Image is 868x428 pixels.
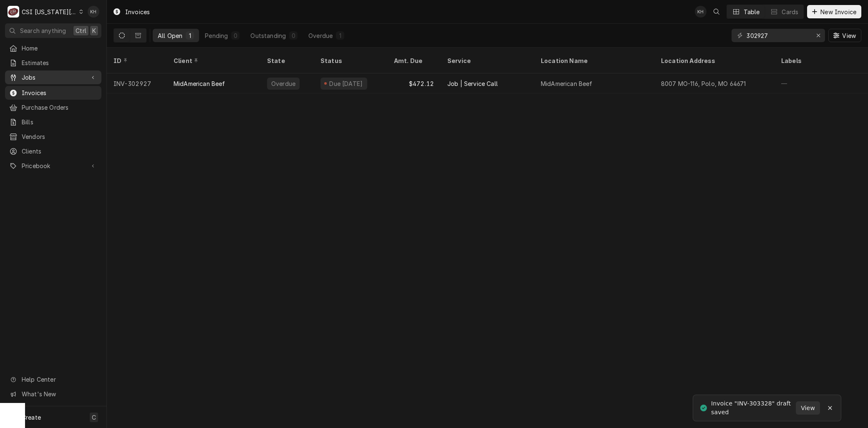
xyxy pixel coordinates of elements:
div: Outstanding [250,31,286,40]
button: New Invoice [807,5,861,18]
div: Kyley Hunnicutt's Avatar [88,6,99,18]
div: MidAmerican Beef [541,79,593,88]
span: Vendors [22,132,97,141]
div: Due [DATE] [328,79,364,88]
div: Job | Service Call [447,79,498,88]
div: Overdue [308,31,333,40]
button: Search anythingCtrlK [5,23,101,38]
span: New Invoice [819,8,858,16]
span: Home [22,44,97,53]
div: 0 [233,31,238,40]
a: Vendors [5,130,101,144]
span: Create [22,414,41,421]
div: CSI Kansas City's Avatar [8,6,19,18]
div: Kyley Hunnicutt's Avatar [695,6,707,18]
div: Table [744,8,760,16]
div: INV-302927 [107,73,167,93]
span: Search anything [20,26,66,35]
input: Keyword search [747,29,809,42]
span: Estimates [22,58,97,67]
div: Service [447,56,526,65]
span: What's New [22,390,96,398]
span: Jobs [22,73,85,82]
a: Go to Jobs [5,70,101,84]
div: Status [320,56,379,65]
div: 8007 MO-116, Polo, MO 64671 [661,79,746,88]
span: View [799,404,817,413]
a: Estimates [5,56,101,70]
div: 1 [187,31,192,40]
a: Invoices [5,86,101,100]
button: View [796,401,820,415]
a: Go to What's New [5,387,101,401]
span: View [840,31,858,40]
span: Ctrl [76,26,86,35]
div: 1 [338,31,343,40]
button: Open search [710,5,723,18]
a: Go to Pricebook [5,159,101,173]
div: 0 [291,31,296,40]
div: C [8,6,19,18]
button: Erase input [812,29,825,42]
div: Pending [205,31,228,40]
span: K [92,26,96,35]
div: Location Address [661,56,766,65]
span: Clients [22,147,97,156]
div: ID [114,56,159,65]
span: Pricebook [22,161,85,170]
button: View [828,29,861,42]
div: CSI [US_STATE][GEOGRAPHIC_DATA] [22,8,77,16]
div: Invoice "INV-303328" draft saved [711,399,796,417]
div: Location Name [541,56,646,65]
div: Cards [782,8,798,16]
a: Purchase Orders [5,101,101,114]
span: Help Center [22,375,96,384]
a: Clients [5,144,101,158]
div: KH [88,6,99,18]
div: MidAmerican Beef [174,79,225,88]
div: $472.12 [387,73,441,93]
div: All Open [158,31,182,40]
span: Purchase Orders [22,103,97,112]
a: Go to Help Center [5,373,101,386]
div: Amt. Due [394,56,432,65]
div: Overdue [270,79,296,88]
div: Labels [781,56,868,65]
div: Client [174,56,252,65]
span: Invoices [22,88,97,97]
a: Home [5,41,101,55]
div: State [267,56,307,65]
div: KH [695,6,707,18]
span: Bills [22,118,97,126]
span: C [92,413,96,422]
a: Bills [5,115,101,129]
